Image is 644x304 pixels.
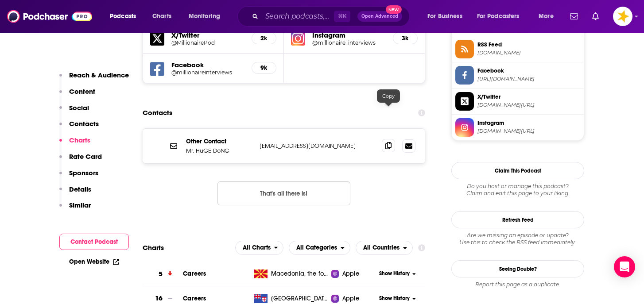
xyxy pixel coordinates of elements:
[289,241,350,255] button: open menu
[477,50,580,56] span: feed.podbean.com
[69,71,129,79] p: Reach & Audience
[182,9,232,23] button: open menu
[477,67,580,75] span: Facebook
[334,11,350,22] span: ⌘ K
[69,104,89,112] p: Social
[356,241,413,255] h2: Countries
[451,183,584,197] div: Claim and edit this page to your liking.
[171,69,244,76] a: @millionaireinterviews
[155,293,163,304] h3: 16
[296,245,337,251] span: All Categories
[260,142,375,150] p: [EMAIL_ADDRESS][DOMAIN_NAME]
[143,104,172,121] h2: Contacts
[331,294,376,303] a: Apple
[59,185,91,201] button: Details
[376,270,419,277] button: Show History
[143,262,183,286] a: 5
[189,10,220,23] span: Monitoring
[427,10,462,23] span: For Business
[363,245,400,251] span: All Countries
[171,31,244,39] h5: X/Twitter
[455,92,580,111] a: X/Twitter[DOMAIN_NAME][URL]
[69,258,119,266] a: Open Website
[186,138,252,145] p: Other Contact
[477,102,580,108] span: twitter.com/MillionairePod
[589,9,602,24] a: Show notifications dropdown
[379,270,410,277] span: Show History
[59,169,98,185] button: Sponsors
[59,136,90,152] button: Charts
[271,269,329,278] span: Macedonia, the former Yugoslav Republic of
[69,87,95,96] p: Content
[331,269,376,278] a: Apple
[59,104,89,120] button: Social
[477,93,580,101] span: X/Twitter
[477,10,520,23] span: For Podcasters
[361,14,398,19] span: Open Advanced
[614,256,635,277] div: Open Intercom Messenger
[69,136,90,144] p: Charts
[455,40,580,58] a: RSS Feed[DOMAIN_NAME]
[59,71,129,87] button: Reach & Audience
[147,9,177,23] a: Charts
[356,241,413,255] button: open menu
[455,118,580,137] a: Instagram[DOMAIN_NAME][URL]
[69,185,91,193] p: Details
[251,269,332,278] a: Macedonia, the former Yugoslav Republic of
[171,39,244,46] a: @MillionairePod
[7,8,92,25] img: Podchaser - Follow, Share and Rate Podcasts
[312,39,386,46] h5: @millionaire_interviews
[104,9,147,23] button: open menu
[59,201,91,217] button: Similar
[152,10,171,23] span: Charts
[59,234,129,250] button: Contact Podcast
[376,295,419,302] button: Show History
[613,7,632,26] img: User Profile
[110,10,136,23] span: Podcasts
[451,232,584,246] div: Are we missing an episode or update? Use this to check the RSS feed immediately.
[613,7,632,26] button: Show profile menu
[143,243,164,252] h2: Charts
[271,294,329,303] span: Fiji
[159,269,163,279] h3: 5
[400,35,410,42] h5: 3k
[455,66,580,85] a: Facebook[URL][DOMAIN_NAME]
[183,270,206,277] a: Careers
[342,269,359,278] span: Apple
[243,245,271,251] span: All Charts
[246,6,418,27] div: Search podcasts, credits, & more...
[59,152,102,169] button: Rate Card
[539,10,554,23] span: More
[421,9,473,23] button: open menu
[235,241,284,255] button: open menu
[532,9,565,23] button: open menu
[235,241,284,255] h2: Platforms
[379,295,410,302] span: Show History
[183,295,206,302] span: Careers
[357,11,402,22] button: Open AdvancedNew
[377,89,400,103] div: Copy
[59,119,99,136] button: Contacts
[259,64,269,72] h5: 9k
[69,119,99,128] p: Contacts
[217,181,350,205] button: Nothing here.
[69,201,91,209] p: Similar
[69,152,102,161] p: Rate Card
[186,147,252,154] p: Mr. HuGE DoNG
[342,294,359,303] span: Apple
[312,31,386,39] h5: Instagram
[251,294,332,303] a: [GEOGRAPHIC_DATA]
[386,5,402,14] span: New
[613,7,632,26] span: Logged in as Spreaker_Prime
[451,211,584,228] button: Refresh Feed
[477,119,580,127] span: Instagram
[477,76,580,82] span: https://www.facebook.com/millionaireinterviews
[451,281,584,288] div: Report this page as a duplicate.
[451,162,584,179] button: Claim This Podcast
[566,9,582,24] a: Show notifications dropdown
[59,87,95,104] button: Content
[451,183,584,190] span: Do you host or manage this podcast?
[471,9,532,23] button: open menu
